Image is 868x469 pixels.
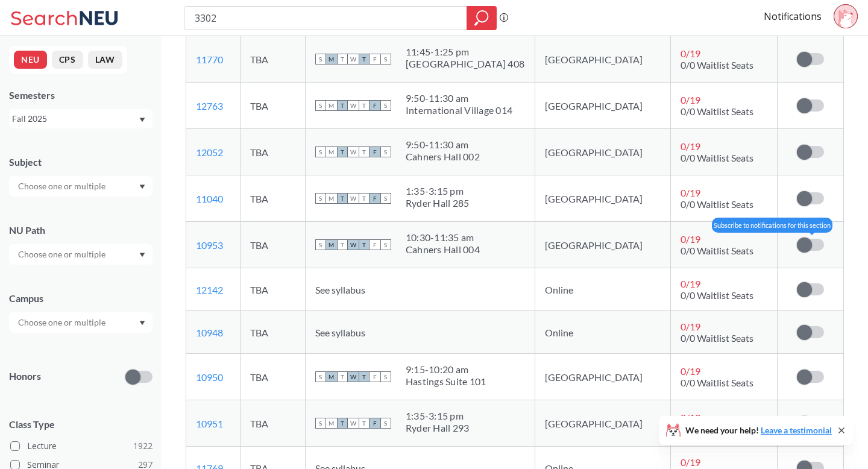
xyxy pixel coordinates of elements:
span: F [370,54,380,65]
span: W [348,418,359,429]
span: T [337,54,348,65]
span: S [315,193,326,204]
span: T [359,146,370,157]
span: 0 / 19 [681,278,700,289]
span: See syllabus [315,327,365,338]
td: [GEOGRAPHIC_DATA] [535,36,671,83]
span: 0 / 19 [681,456,700,468]
span: T [359,371,370,382]
span: S [380,100,391,111]
a: 11770 [196,54,223,65]
span: T [337,100,348,111]
a: 10951 [196,418,223,429]
span: 0/0 Waitlist Seats [681,332,753,344]
span: S [380,371,391,382]
span: T [337,146,348,157]
svg: Dropdown arrow [139,118,145,122]
div: Ryder Hall 285 [406,197,470,209]
span: W [348,239,359,250]
span: 1922 [133,439,153,453]
td: TBA [240,354,305,400]
span: T [337,239,348,250]
td: TBA [240,311,305,354]
span: 0/0 Waitlist Seats [681,289,753,301]
input: Choose one or multiple [12,179,113,194]
span: M [326,418,337,429]
span: 0 / 19 [681,365,700,377]
input: Class, professor, course number, "phrase" [193,8,458,28]
span: We need your help! [685,426,832,435]
td: TBA [240,83,305,129]
div: 9:15 - 10:20 am [406,364,486,376]
p: Honors [9,370,41,383]
span: 0 / 19 [681,321,700,332]
td: [GEOGRAPHIC_DATA] [535,129,671,175]
span: S [315,418,326,429]
div: magnifying glass [467,6,497,30]
span: F [370,100,380,111]
div: 9:50 - 11:30 am [406,92,512,104]
span: 0/0 Waitlist Seats [681,152,753,163]
div: 9:50 - 11:30 am [406,139,480,151]
label: Lecture [10,438,153,454]
span: M [326,239,337,250]
a: 11040 [196,193,223,204]
div: International Village 014 [406,104,512,116]
span: M [326,371,337,382]
a: 12052 [196,146,223,158]
a: 12763 [196,100,223,112]
span: S [380,418,391,429]
span: 0 / 19 [681,233,700,245]
span: F [370,146,380,157]
div: Subject [9,156,153,169]
button: LAW [88,51,122,69]
svg: Dropdown arrow [139,184,145,189]
span: S [380,54,391,65]
div: Cahners Hall 004 [406,244,480,256]
span: S [315,239,326,250]
td: Online [535,268,671,311]
a: 10950 [196,371,223,383]
span: T [337,371,348,382]
svg: magnifying glass [474,10,489,27]
td: [GEOGRAPHIC_DATA] [535,175,671,222]
span: W [348,100,359,111]
td: TBA [240,400,305,447]
div: [GEOGRAPHIC_DATA] 408 [406,58,524,70]
div: Hastings Suite 101 [406,376,486,388]
span: W [348,193,359,204]
input: Choose one or multiple [12,315,113,330]
span: F [370,418,380,429]
span: M [326,54,337,65]
span: W [348,146,359,157]
a: 10953 [196,239,223,251]
td: TBA [240,268,305,311]
div: Dropdown arrow [9,312,153,333]
a: Notifications [764,10,822,23]
span: F [370,371,380,382]
button: NEU [14,51,47,69]
span: 0 / 19 [681,412,700,423]
button: CPS [52,51,83,69]
span: T [359,54,370,65]
div: 11:45 - 1:25 pm [406,46,524,58]
span: 0 / 19 [681,187,700,198]
span: F [370,239,380,250]
a: 10948 [196,327,223,338]
span: 0/0 Waitlist Seats [681,59,753,71]
td: [GEOGRAPHIC_DATA] [535,222,671,268]
span: S [380,193,391,204]
td: [GEOGRAPHIC_DATA] [535,400,671,447]
td: TBA [240,129,305,175]
div: 10:30 - 11:35 am [406,231,480,244]
span: M [326,193,337,204]
td: TBA [240,222,305,268]
div: NU Path [9,224,153,237]
span: S [315,371,326,382]
span: 0/0 Waitlist Seats [681,245,753,256]
span: S [380,239,391,250]
td: Online [535,311,671,354]
span: W [348,54,359,65]
td: TBA [240,36,305,83]
div: Dropdown arrow [9,244,153,265]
